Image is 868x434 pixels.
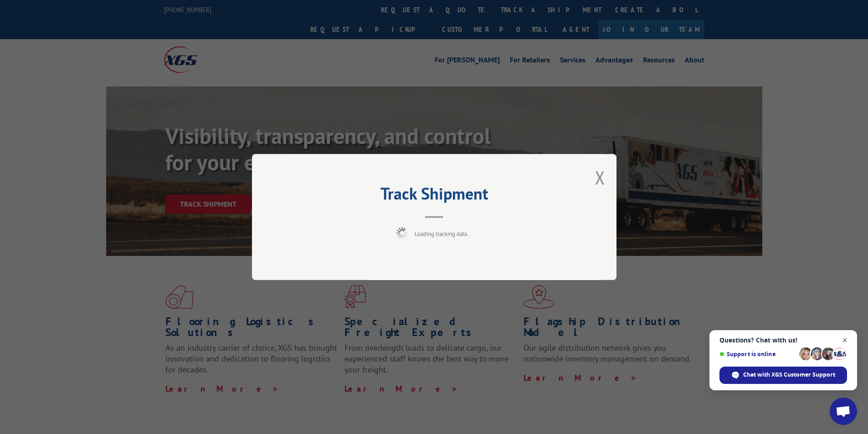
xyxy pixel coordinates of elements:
[595,165,605,189] button: Close modal
[743,371,835,379] span: Chat with XGS Customer Support
[396,227,408,239] img: xgs-loading
[830,398,857,425] div: Open chat
[719,367,847,384] div: Chat with XGS Customer Support
[719,337,847,344] span: Questions? Chat with us!
[719,351,796,357] span: Support is online
[415,230,472,238] span: Loading tracking data...
[298,187,571,204] h2: Track Shipment
[839,335,851,346] span: Close chat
